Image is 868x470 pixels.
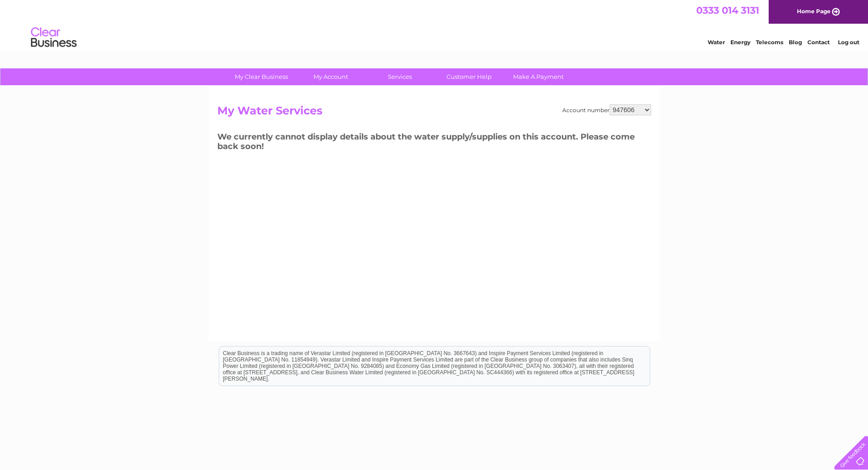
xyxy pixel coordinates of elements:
a: My Account [293,68,368,85]
a: Energy [730,39,750,46]
a: Blog [789,39,802,46]
h2: My Water Services [217,104,651,122]
a: Make A Payment [501,68,576,85]
a: Telecoms [756,39,783,46]
a: Log out [838,39,859,46]
h3: We currently cannot display details about the water supply/supplies on this account. Please come ... [217,130,651,155]
a: My Clear Business [224,68,299,85]
div: Clear Business is a trading name of Verastar Limited (registered in [GEOGRAPHIC_DATA] No. 3667643... [219,5,650,44]
a: 0333 014 3131 [696,5,759,16]
a: Water [708,39,725,46]
a: Customer Help [431,68,507,85]
a: Contact [807,39,830,46]
a: Services [362,68,437,85]
div: Account number [562,104,651,115]
img: logo.png [31,24,77,52]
